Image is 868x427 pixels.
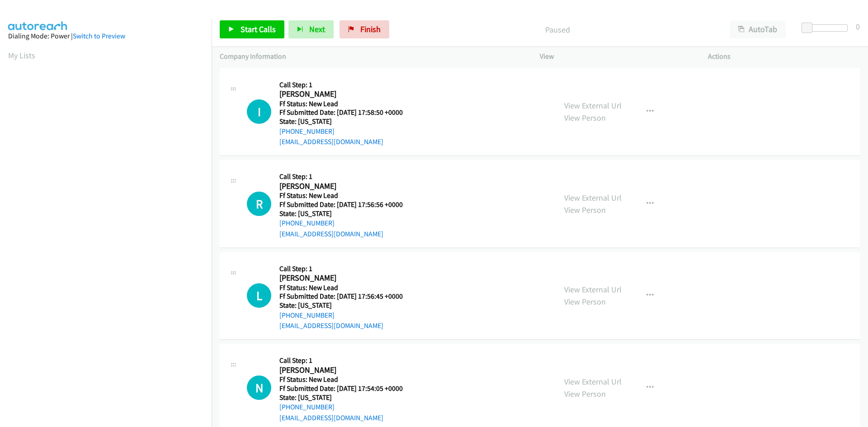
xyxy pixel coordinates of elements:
[708,51,860,62] p: Actions
[360,24,381,34] span: Finish
[220,51,524,62] p: Company Information
[856,20,860,33] div: 0
[247,99,271,124] h1: I
[564,284,622,295] a: View External Url
[564,389,606,399] a: View Person
[279,283,414,292] h5: Ff Status: New Lead
[8,50,35,61] a: My Lists
[279,301,414,310] h5: State: [US_STATE]
[220,20,284,38] a: Start Calls
[279,356,414,365] h5: Call Step: 1
[340,20,389,38] a: Finish
[247,375,271,400] h1: N
[279,219,335,227] a: [PHONE_NUMBER]
[279,403,335,411] a: [PHONE_NUMBER]
[279,264,414,273] h5: Call Step: 1
[279,191,414,200] h5: Ff Status: New Lead
[564,100,622,111] a: View External Url
[279,89,414,99] h2: [PERSON_NAME]
[279,99,414,108] h5: Ff Status: New Lead
[279,292,414,301] h5: Ff Submitted Date: [DATE] 17:56:45 +0000
[279,413,383,422] a: [EMAIL_ADDRESS][DOMAIN_NAME]
[279,181,414,192] h2: [PERSON_NAME]
[279,80,414,89] h5: Call Step: 1
[279,384,414,393] h5: Ff Submitted Date: [DATE] 17:54:05 +0000
[247,192,271,216] h1: R
[564,376,622,387] a: View External Url
[247,192,271,216] div: The call is yet to be attempted
[247,283,271,308] div: The call is yet to be attempted
[540,51,692,62] p: View
[279,127,335,136] a: [PHONE_NUMBER]
[279,365,414,375] h2: [PERSON_NAME]
[279,209,414,218] h5: State: [US_STATE]
[279,273,414,283] h2: [PERSON_NAME]
[401,23,713,36] p: Paused
[279,117,414,126] h5: State: [US_STATE]
[247,375,271,400] div: The call is yet to be attempted
[279,230,383,238] a: [EMAIL_ADDRESS][DOMAIN_NAME]
[564,192,622,203] a: View External Url
[279,108,414,117] h5: Ff Submitted Date: [DATE] 17:58:50 +0000
[247,99,271,124] div: The call is yet to be attempted
[241,24,276,34] span: Start Calls
[730,20,786,38] button: AutoTab
[279,375,414,384] h5: Ff Status: New Lead
[279,172,414,181] h5: Call Step: 1
[279,137,383,146] a: [EMAIL_ADDRESS][DOMAIN_NAME]
[279,393,414,402] h5: State: [US_STATE]
[806,24,848,32] div: Delay between calls (in seconds)
[279,200,414,209] h5: Ff Submitted Date: [DATE] 17:56:56 +0000
[564,296,606,307] a: View Person
[279,321,383,330] a: [EMAIL_ADDRESS][DOMAIN_NAME]
[564,113,606,123] a: View Person
[8,31,203,42] div: Dialing Mode: Power |
[288,20,334,38] button: Next
[309,24,325,34] span: Next
[247,283,271,308] h1: L
[279,311,335,319] a: [PHONE_NUMBER]
[73,32,125,40] a: Switch to Preview
[564,205,606,215] a: View Person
